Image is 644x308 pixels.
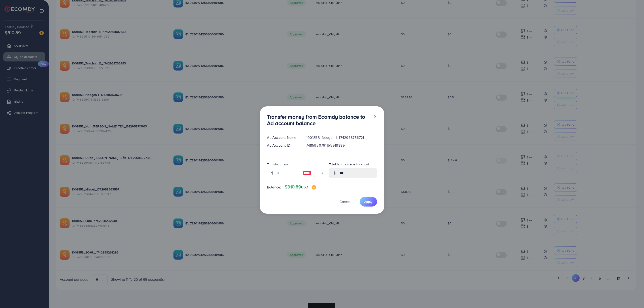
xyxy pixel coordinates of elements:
div: 1001853_Neogen 1_1742958736721 [303,135,381,140]
span: Balance: [267,185,281,190]
span: Apply [364,199,373,204]
label: Total balance in ad account [329,162,369,167]
div: Ad Account Name [263,135,303,140]
span: Cancel [339,199,351,204]
div: 7485950761155919889 [303,143,381,148]
button: Cancel [334,197,356,207]
button: Apply [360,197,377,207]
iframe: Chat [625,288,641,305]
h3: Transfer money from Ecomdy balance to Ad account balance [267,114,370,127]
label: Transfer amount [267,162,290,167]
img: image [303,170,311,176]
span: USD [301,185,308,190]
img: image [312,185,316,190]
h4: $310.89 [285,184,316,190]
div: Ad Account ID [263,143,303,148]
